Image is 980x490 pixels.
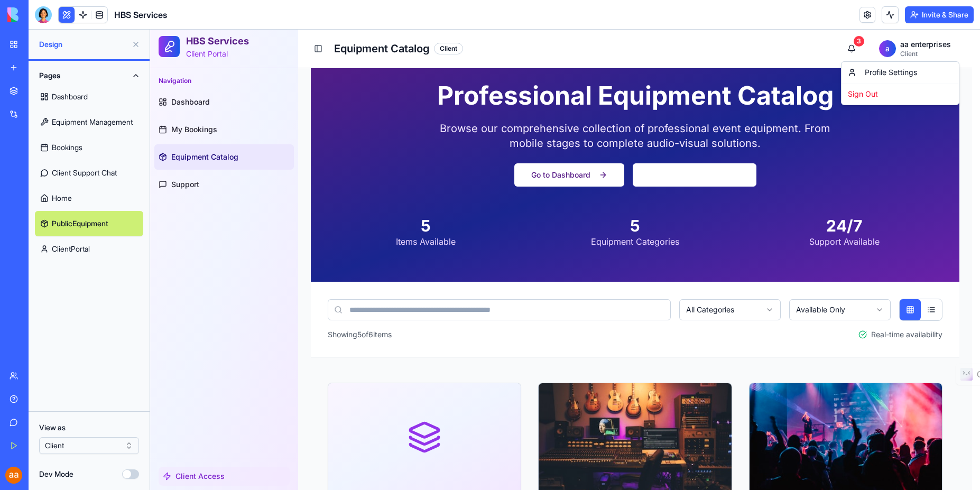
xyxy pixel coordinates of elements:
a: PublicEquipment [35,211,143,236]
a: Equipment Management [35,109,143,135]
a: ClientPortal [35,236,143,262]
a: Dashboard [35,84,143,109]
a: Home [35,186,143,211]
span: Design [39,39,127,50]
label: Dev Mode [39,469,73,479]
span: HBS Services [114,8,167,21]
div: Sign Out [694,56,807,73]
label: View as [39,422,139,433]
a: Client Support Chat [35,160,143,186]
a: Bookings [35,135,143,160]
button: Invite & Share [905,6,974,23]
img: ACg8ocJRpHku6mnlGfwEuen2DnV75C77ng9eowmKnTpZhWMeC4pQZg=s96-c [5,467,22,484]
img: logo [7,7,73,22]
div: Profile Settings [694,34,807,51]
button: Pages [35,67,143,84]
